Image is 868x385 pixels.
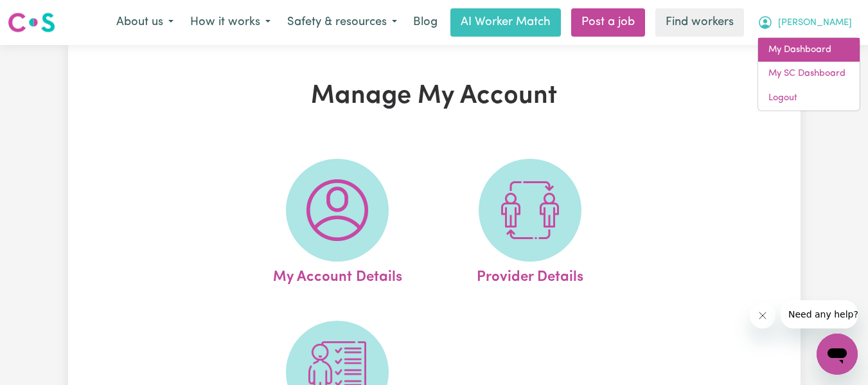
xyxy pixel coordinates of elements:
span: Provider Details [477,262,583,289]
iframe: Close message [750,303,775,328]
button: How it works [182,9,279,36]
a: Blog [405,8,445,37]
a: Provider Details [438,159,623,289]
a: My Account Details [245,159,430,289]
a: AI Worker Match [450,8,561,37]
button: My Account [749,9,860,36]
a: Find workers [655,8,744,37]
button: Safety & resources [279,9,405,36]
a: My SC Dashboard [758,62,860,86]
iframe: Button to launch messaging window [817,334,858,375]
span: Need any help? [8,9,78,19]
img: Careseekers logo [8,11,55,34]
a: My Dashboard [758,38,860,62]
button: About us [108,9,182,36]
a: Post a job [571,8,645,37]
a: Logout [758,86,860,111]
span: My Account Details [273,262,402,289]
a: Careseekers logo [8,8,55,37]
span: [PERSON_NAME] [778,16,852,30]
iframe: Message from company [781,300,858,328]
div: My Account [757,37,860,111]
h1: Manage My Account [198,81,671,112]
